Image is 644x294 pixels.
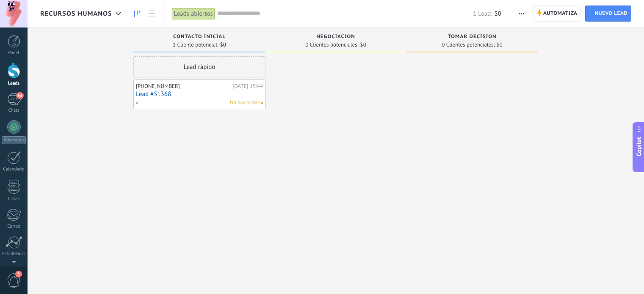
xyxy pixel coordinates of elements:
[2,108,26,113] div: Chats
[305,42,358,47] span: 0 Clientes potenciales:
[495,10,501,18] span: $0
[442,42,495,47] span: 0 Clientes potenciales:
[144,5,159,22] a: Lista
[130,5,144,22] a: Leads
[533,5,581,22] a: Automatiza
[473,10,492,18] span: 1 Lead:
[410,34,534,41] div: Tomar decisión
[173,42,218,47] span: 1 Cliente potencial:
[232,83,263,90] div: [DATE] 19:44
[515,5,528,22] button: Más
[594,6,627,21] span: Nuevo lead
[448,34,496,40] span: Tomar decisión
[230,99,260,107] span: No hay tareas
[316,34,355,40] span: Negociación
[172,8,215,20] div: Leads abiertos
[543,6,578,21] span: Automatiza
[585,5,631,22] a: Nuevo lead
[15,271,22,278] span: 3
[2,167,26,172] div: Calendario
[497,42,503,47] span: $0
[2,251,26,257] div: Estadísticas
[2,224,26,229] div: Correo
[274,34,398,41] div: Negociación
[2,50,26,56] div: Panel
[2,81,26,86] div: Leads
[173,34,226,40] span: Contacto inicial
[133,56,265,77] div: Lead rápido
[16,92,23,99] span: 63
[2,136,26,144] div: WhatsApp
[2,196,26,202] div: Listas
[138,34,261,41] div: Contacto inicial
[360,42,366,47] span: $0
[635,137,643,156] span: Copilot
[136,91,263,98] a: Lead #51368
[136,83,230,90] div: [PHONE_NUMBER]
[220,42,226,47] span: $0
[261,102,263,104] span: No hay nada asignado
[40,10,112,18] span: Recursos Humanos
